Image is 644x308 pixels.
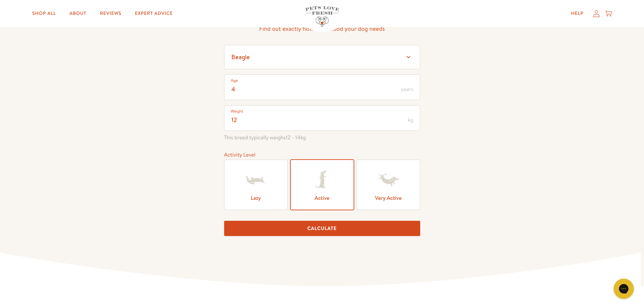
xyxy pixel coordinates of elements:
label: Age [231,77,238,84]
button: Calculate [224,221,420,236]
span: years [401,87,413,92]
label: Very Active [357,160,420,210]
a: About [64,7,92,20]
input: Enter weight [224,105,420,131]
label: Weight [231,108,243,115]
span: This breed typically weighs kg [224,133,420,142]
label: Lazy [224,160,288,210]
iframe: Gorgias live chat messenger [610,276,637,301]
a: Help [566,7,589,20]
div: Activity Level [224,150,420,160]
label: Active [290,160,354,210]
a: Shop All [27,7,61,20]
span: 12 - 14 [286,134,300,141]
a: Expert Advice [129,7,178,20]
span: kg [408,117,413,123]
img: Pets Love Fresh [305,6,339,27]
a: Reviews [95,7,127,20]
p: Find out exactly how much food your dog needs [224,24,420,34]
input: Enter age [224,74,420,100]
